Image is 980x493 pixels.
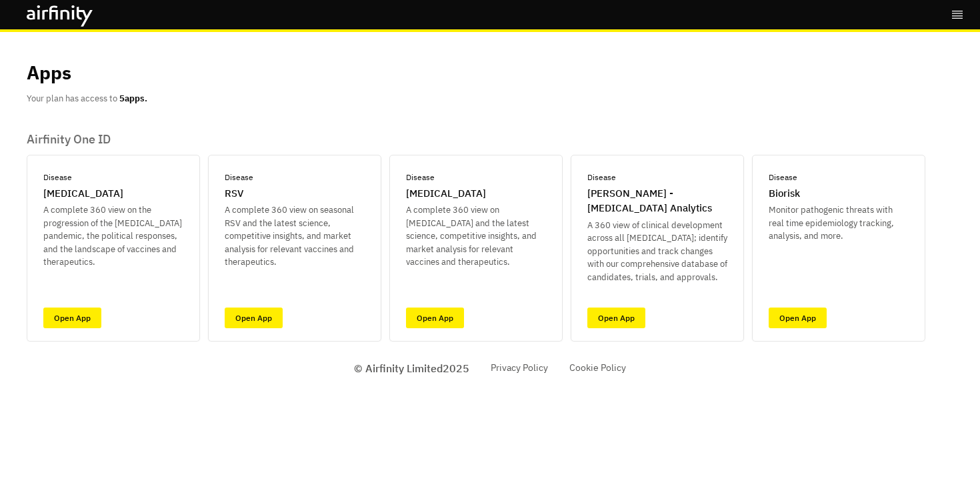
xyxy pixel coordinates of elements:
p: Biorisk [769,186,800,201]
p: [MEDICAL_DATA] [43,186,123,201]
p: © Airfinity Limited 2025 [354,360,469,376]
p: Monitor pathogenic threats with real time epidemiology tracking, analysis, and more. [769,203,909,243]
a: Open App [225,308,283,328]
p: A 360 view of clinical development across all [MEDICAL_DATA]; identify opportunities and track ch... [587,219,727,284]
p: Disease [225,171,253,183]
a: Cookie Policy [569,361,626,375]
b: 5 apps. [119,93,147,104]
p: Apps [27,59,71,87]
p: Disease [587,171,616,183]
p: A complete 360 view on [MEDICAL_DATA] and the latest science, competitive insights, and market an... [406,203,546,269]
p: [MEDICAL_DATA] [406,186,486,201]
p: Disease [769,171,797,183]
p: A complete 360 view on seasonal RSV and the latest science, competitive insights, and market anal... [225,203,365,269]
a: Open App [769,308,827,328]
a: Open App [406,308,464,328]
p: Disease [43,171,72,183]
a: Privacy Policy [491,361,548,375]
a: Open App [587,308,645,328]
p: RSV [225,186,243,201]
p: Your plan has access to [27,92,147,105]
a: Open App [43,308,101,328]
p: Disease [406,171,435,183]
p: Airfinity One ID [27,132,925,147]
p: A complete 360 view on the progression of the [MEDICAL_DATA] pandemic, the political responses, a... [43,203,183,269]
p: [PERSON_NAME] - [MEDICAL_DATA] Analytics [587,186,727,216]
